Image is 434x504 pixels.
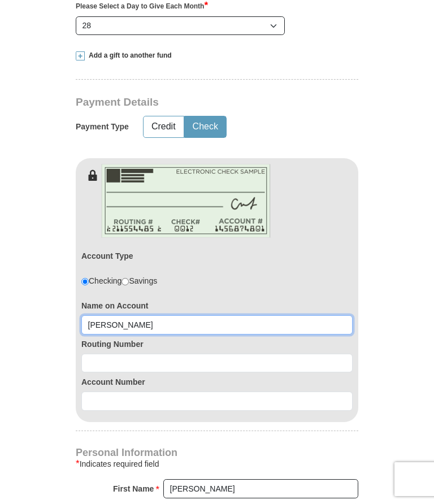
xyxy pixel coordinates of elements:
button: Check [185,116,226,137]
label: Account Number [81,376,353,388]
label: Name on Account [81,300,353,311]
h5: Payment Type [76,122,129,132]
button: Credit [144,116,184,137]
label: Account Type [81,250,133,262]
img: check-en.png [101,164,271,238]
h3: Payment Details [76,96,364,109]
div: Checking Savings [81,275,157,286]
div: Indicates required field [76,457,358,471]
strong: Please Select a Day to Give Each Month [76,2,208,10]
strong: First Name [113,481,154,497]
label: Routing Number [81,338,353,350]
span: Add a gift to another fund [85,51,172,60]
h4: Personal Information [76,448,358,457]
